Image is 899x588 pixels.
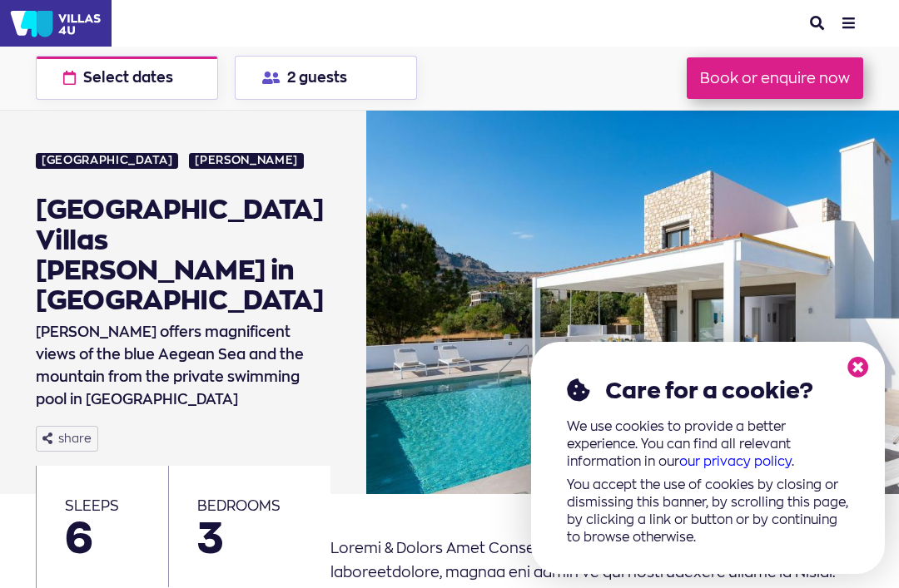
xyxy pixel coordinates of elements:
[679,453,792,469] a: our privacy policy
[36,56,218,100] button: Select dates
[197,497,281,514] span: bedrooms
[567,477,850,546] p: You accept the use of cookies by closing or dismissing this banner, by scrolling this page, by cl...
[65,497,119,514] span: sleeps
[36,153,178,169] a: [GEOGRAPHIC_DATA]
[197,516,301,559] span: 3
[567,377,850,404] h2: Care for a cookie?
[83,71,173,85] span: Select dates
[36,194,324,314] div: [GEOGRAPHIC_DATA] Villas [PERSON_NAME] in [GEOGRAPHIC_DATA]
[65,516,140,559] span: 6
[235,56,417,100] button: 2 guests
[189,153,303,169] a: [PERSON_NAME]
[687,57,863,99] button: Book or enquire now
[567,418,850,471] p: We use cookies to provide a better experience. You can find all relevant information in our .
[36,318,324,412] h1: [PERSON_NAME] offers magnificent views of the blue Aegean Sea and the mountain from the private s...
[36,426,97,452] button: share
